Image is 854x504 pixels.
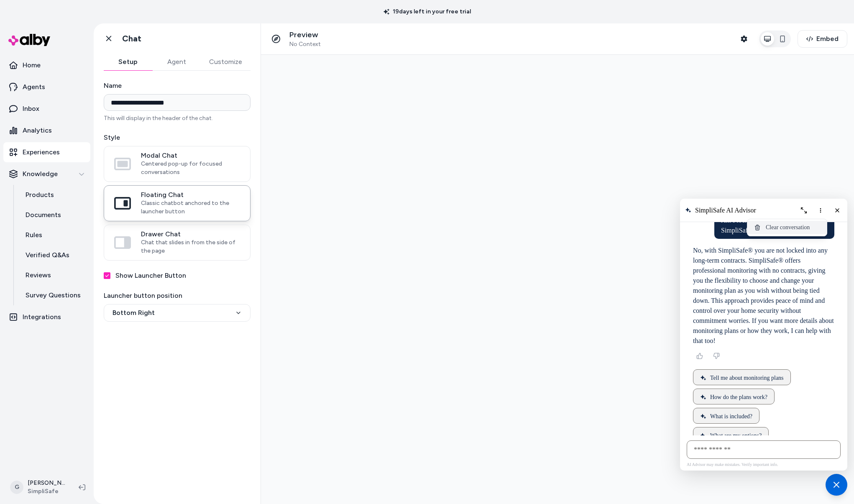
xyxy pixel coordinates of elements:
[26,210,61,220] p: Documents
[3,77,90,97] a: Agents
[141,191,240,199] span: Floating Chat
[17,225,90,245] a: Rules
[26,230,42,240] p: Rules
[17,285,90,305] a: Survey Questions
[152,54,201,70] button: Agent
[23,125,52,136] p: Analytics
[798,30,847,48] button: Embed
[5,474,72,501] button: G[PERSON_NAME]SimpliSafe
[378,8,476,16] p: 19 days left in your free trial
[104,114,251,123] p: This will display in the header of the chat.
[289,41,321,48] span: No Context
[3,164,90,184] button: Knowledge
[104,54,152,70] button: Setup
[23,147,60,157] p: Experiences
[26,270,51,280] p: Reviews
[17,205,90,225] a: Documents
[23,82,45,92] p: Agents
[122,33,141,44] h1: Chat
[141,238,240,255] span: Chat that slides in from the side of the page
[17,245,90,265] a: Verified Q&As
[23,104,39,114] p: Inbox
[141,199,240,216] span: Classic chatbot anchored to the launcher button
[104,291,251,301] label: Launcher button position
[3,120,90,141] a: Analytics
[104,133,251,143] label: Style
[10,481,23,494] span: G
[201,54,251,70] button: Customize
[17,185,90,205] a: Products
[3,55,90,75] a: Home
[3,142,90,162] a: Experiences
[816,34,839,44] span: Embed
[141,151,240,160] span: Modal Chat
[28,487,65,496] span: SimpliSafe
[104,81,251,91] label: Name
[3,307,90,327] a: Integrations
[141,230,240,238] span: Drawer Chat
[28,479,65,487] p: [PERSON_NAME]
[8,34,50,46] img: alby Logo
[26,290,81,300] p: Survey Questions
[23,169,58,179] p: Knowledge
[23,60,41,70] p: Home
[23,312,61,322] p: Integrations
[141,160,240,177] span: Centered pop-up for focused conversations
[289,30,321,40] p: Preview
[26,190,54,200] p: Products
[3,99,90,119] a: Inbox
[26,250,69,260] p: Verified Q&As
[17,265,90,285] a: Reviews
[115,271,186,281] label: Show Launcher Button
